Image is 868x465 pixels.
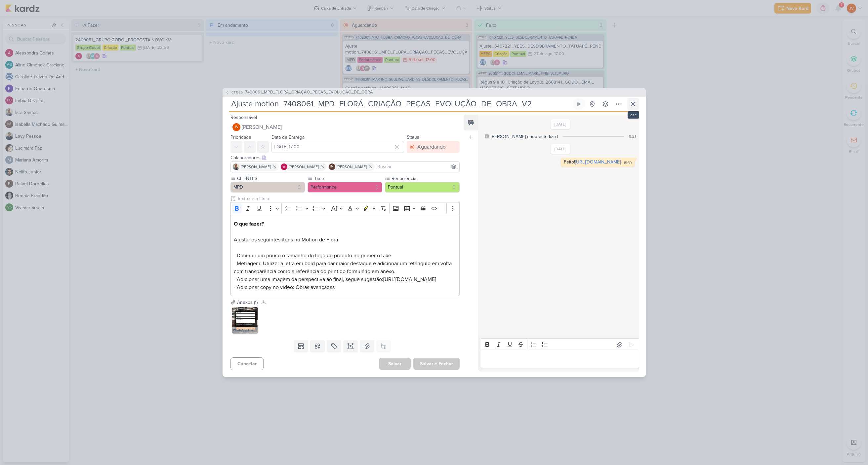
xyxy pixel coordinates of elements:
button: JV [PERSON_NAME] [230,121,460,133]
div: Editor editing area: main [481,351,639,369]
p: JV [234,125,238,129]
span: - Metragem: Utilizar a letra em bold para dar maior destaque e adicionar um retângulo em volta co... [234,260,452,275]
span: [PERSON_NAME] [241,164,271,170]
span: - Adicionar copy no vídeo: Obras avançadas [234,284,335,291]
button: Performance [308,182,382,193]
div: Isabella Machado Guimarães [329,163,335,170]
div: 9:21 [629,133,636,139]
button: CT1326 7408061_MPD_FLORÁ_CRIAÇÃO_PEÇAS_EVOLUÇÃO_DE_OBRA [225,89,373,96]
span: - Adicionar uma imagem da perspectiva ao final, segue sugestão: [234,276,383,283]
div: Editor toolbar [230,202,460,215]
input: Kard Sem Título [229,98,572,110]
input: Select a date [271,141,404,153]
a: [URL][DOMAIN_NAME] [383,276,436,283]
img: Iara Santos [233,163,239,170]
div: Anexos (1) [237,299,258,306]
input: Texto sem título [236,195,460,202]
div: [PERSON_NAME] criou este kard [491,133,558,140]
div: WhatsApp Image [DATE] 08.03.37.jpeg [232,327,258,334]
span: [PERSON_NAME] [337,164,367,170]
div: Joney Viana [232,123,240,131]
span: 7408061_MPD_FLORÁ_CRIAÇÃO_PEÇAS_EVOLUÇÃO_DE_OBRA [245,89,373,96]
span: - Diminuir um pouco o tamanho do logo do produto no primeiro take [234,252,391,259]
img: Alessandra Gomes [281,163,287,170]
label: Status [407,134,419,140]
label: Time [313,175,382,182]
input: Buscar [376,163,458,171]
div: Ligar relógio [576,101,582,107]
div: Editor editing area: main [230,215,460,296]
label: CLIENTES [236,175,305,182]
p: IM [330,165,334,168]
button: Pontual [385,182,460,193]
span: CT1326 [230,90,244,95]
div: 15:50 [624,161,632,166]
div: Feito! [564,159,621,165]
strong: O que fazer? [234,221,264,227]
label: Responsável [230,115,257,120]
label: Prioridade [230,134,251,140]
div: esc [628,111,639,119]
div: Aguardando [417,143,446,151]
a: [URL][DOMAIN_NAME] [575,159,621,165]
span: Ajustar os seguintes itens no Motion de Florá [234,236,338,243]
span: [PERSON_NAME] [289,164,319,170]
div: Editor toolbar [481,338,639,351]
button: Aguardando [407,141,460,153]
button: Cancelar [230,357,264,370]
img: a1mpfZJUSi6dMy2dvy6mFnY5xZV3aPfjIsmrZcQi.jpg [232,307,258,334]
div: Colaboradores [230,154,460,161]
label: Data de Entrega [271,134,305,140]
button: MPD [230,182,305,193]
span: [PERSON_NAME] [242,123,282,131]
label: Recorrência [391,175,460,182]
